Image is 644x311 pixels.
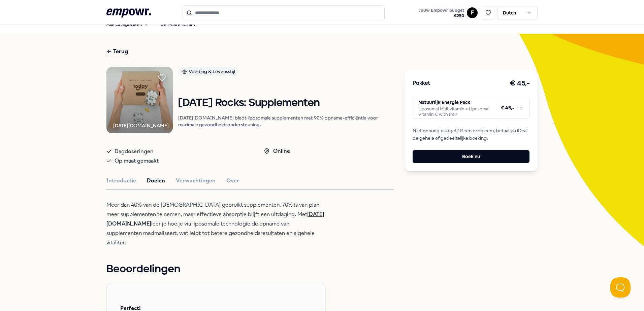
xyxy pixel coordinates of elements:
img: Product Image [106,67,173,133]
button: Boek nu [413,150,529,163]
span: Jouw Empowr budget [419,8,464,13]
div: Terug [106,47,128,56]
div: Online [264,147,290,155]
button: Doelen [147,176,165,185]
h3: Pakket [413,79,430,88]
button: Introductie [106,176,136,185]
iframe: Help Scout Beacon - Open [610,277,631,298]
span: Dagdoseringen [115,147,154,156]
h3: € 45,- [510,78,529,89]
span: € 250 [419,13,464,19]
p: Meer dan 40% van de [DEMOGRAPHIC_DATA] gebruikt supplementen. 70% is van plan meer supplementen t... [106,200,325,247]
a: [DATE][DOMAIN_NAME] [106,211,324,227]
div: [DATE][DOMAIN_NAME] [113,122,169,129]
button: F [467,7,478,18]
h1: [DATE] Rocks: Supplementen [178,97,394,109]
span: Niet genoeg budget? Geen probleem, betaal via iDeal de gehele of gedeeltelijke boeking. [413,127,529,142]
p: [DATE][DOMAIN_NAME] biedt liposomale supplementen met 90% opname-efficiëntie voor maximale gezond... [178,114,394,128]
button: Verwachtingen [176,176,216,185]
a: Voeding & Levensstijl [178,67,394,79]
span: Op maat gemaakt [115,156,159,166]
div: Voeding & Levensstijl [178,67,239,76]
button: Over [226,176,239,185]
button: Jouw Empowr budget€250 [417,6,465,20]
input: Search for products, categories or subcategories [183,5,385,20]
h1: Beoordelingen [106,261,394,278]
a: Jouw Empowr budget€250 [416,6,467,20]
